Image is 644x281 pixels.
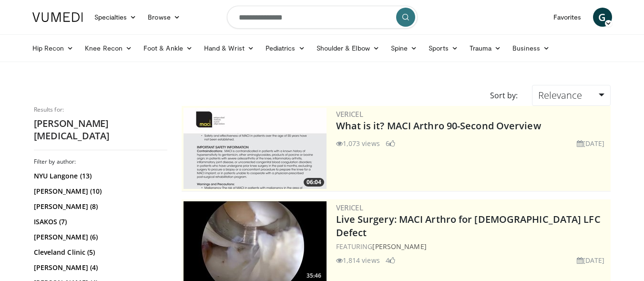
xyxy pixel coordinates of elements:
[227,6,418,29] input: Search topics, interventions
[138,39,198,58] a: Foot & Ankle
[304,178,324,187] span: 06:04
[386,255,395,265] li: 4
[593,8,612,27] a: G
[336,119,541,132] a: What is it? MACI Arthro 90-Second Overview
[142,8,186,27] a: Browse
[34,158,167,166] h3: Filter by author:
[577,255,605,265] li: [DATE]
[34,117,167,142] h2: [PERSON_NAME] [MEDICAL_DATA]
[577,138,605,148] li: [DATE]
[336,241,609,251] div: FEATURING
[260,39,311,58] a: Pediatrics
[385,39,423,58] a: Spine
[304,271,324,280] span: 35:46
[311,39,385,58] a: Shoulder & Elbow
[34,248,165,257] a: Cleveland Clinic (5)
[34,202,165,211] a: [PERSON_NAME] (8)
[79,39,138,58] a: Knee Recon
[483,85,525,106] div: Sort by:
[34,187,165,196] a: [PERSON_NAME] (10)
[34,171,165,181] a: NYU Langone (13)
[538,89,582,102] span: Relevance
[386,138,395,148] li: 6
[336,203,364,212] a: Vericel
[548,8,587,27] a: Favorites
[336,255,380,265] li: 1,814 views
[27,39,80,58] a: Hip Recon
[336,138,380,148] li: 1,073 views
[464,39,507,58] a: Trauma
[336,109,364,119] a: Vericel
[423,39,464,58] a: Sports
[198,39,260,58] a: Hand & Wrist
[89,8,143,27] a: Specialties
[184,108,327,189] a: 06:04
[184,108,327,189] img: aa6cc8ed-3dbf-4b6a-8d82-4a06f68b6688.300x170_q85_crop-smart_upscale.jpg
[532,85,610,106] a: Relevance
[507,39,555,58] a: Business
[34,106,167,114] p: Results for:
[34,217,165,227] a: ISAKOS (7)
[32,12,83,22] img: VuMedi Logo
[34,263,165,272] a: [PERSON_NAME] (4)
[372,242,426,251] a: [PERSON_NAME]
[34,232,165,242] a: [PERSON_NAME] (6)
[336,213,601,239] a: Live Surgery: MACI Arthro for [DEMOGRAPHIC_DATA] LFC Defect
